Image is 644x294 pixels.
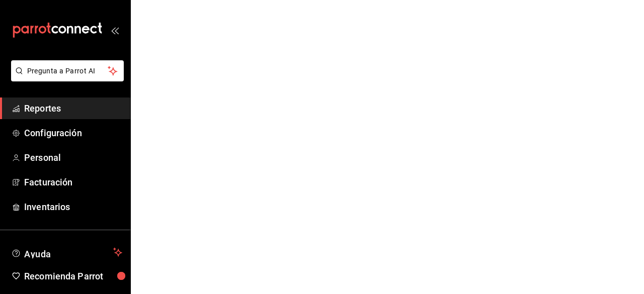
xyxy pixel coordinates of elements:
span: Facturación [24,175,122,189]
span: Ayuda [24,246,109,258]
a: Pregunta a Parrot AI [7,73,124,83]
button: Pregunta a Parrot AI [11,60,124,81]
span: Reportes [24,102,122,115]
span: Inventarios [24,200,122,214]
span: Configuración [24,126,122,140]
span: Pregunta a Parrot AI [27,66,108,76]
span: Recomienda Parrot [24,269,122,283]
span: Personal [24,151,122,164]
button: open_drawer_menu [111,26,119,34]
